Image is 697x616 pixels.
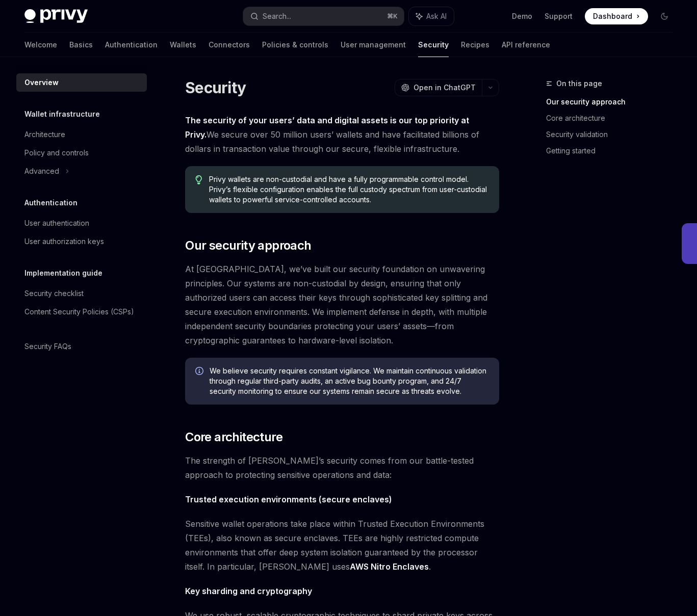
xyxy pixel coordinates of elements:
a: Recipes [461,33,489,57]
h5: Implementation guide [24,267,102,279]
div: Overview [24,76,59,89]
span: We secure over 50 million users’ wallets and have facilitated billions of dollars in transaction ... [185,113,499,156]
a: Security validation [546,126,681,143]
a: Policy and controls [16,144,147,162]
div: Advanced [24,165,59,177]
span: On this page [556,77,602,90]
a: Content Security Policies (CSPs) [16,303,147,321]
div: User authorization keys [24,235,104,248]
div: Search... [263,10,291,22]
a: Core architecture [546,110,681,126]
a: Security checklist [16,284,147,303]
div: Security checklist [24,287,84,300]
div: User authentication [24,217,89,229]
div: Content Security Policies (CSPs) [24,306,134,318]
div: Policy and controls [24,147,89,159]
a: User management [341,33,406,57]
div: Security FAQs [24,340,71,353]
a: Connectors [209,33,250,57]
h5: Wallet infrastructure [24,108,100,120]
a: Our security approach [546,94,681,110]
a: Getting started [546,143,681,159]
a: Welcome [24,33,57,57]
div: Architecture [24,128,65,141]
a: Security FAQs [16,337,147,356]
button: Open in ChatGPT [395,79,482,96]
a: API reference [502,33,550,57]
button: Search...⌘K [243,7,404,25]
span: The strength of [PERSON_NAME]’s security comes from our battle-tested approach to protecting sens... [185,453,499,482]
a: Dashboard [585,8,648,24]
a: Overview [16,73,147,92]
span: Sensitive wallet operations take place within Trusted Execution Environments (TEEs), also known a... [185,517,499,574]
img: dark logo [24,9,88,23]
a: Basics [69,33,93,57]
h5: Authentication [24,197,78,209]
span: Privy wallets are non-custodial and have a fully programmable control model. Privy’s flexible con... [209,174,489,205]
a: Security [418,33,449,57]
a: User authentication [16,214,147,232]
strong: The security of your users’ data and digital assets is our top priority at Privy. [185,115,469,140]
a: Authentication [105,33,158,57]
button: Toggle dark mode [656,8,673,24]
a: Demo [512,11,532,21]
h1: Security [185,78,246,97]
svg: Tip [195,175,202,184]
strong: Key sharding and cryptography [185,586,312,596]
a: User authorization keys [16,232,147,251]
span: We believe security requires constant vigilance. We maintain continuous validation through regula... [210,366,489,396]
a: Wallets [170,33,196,57]
a: Architecture [16,125,147,144]
span: Our security approach [185,237,311,254]
button: Ask AI [409,7,454,25]
strong: Trusted execution environments (secure enclaves) [185,494,392,504]
svg: Info [195,367,205,377]
a: Support [545,11,573,21]
span: Dashboard [593,11,632,21]
span: Ask AI [426,11,447,21]
span: ⌘ K [387,12,398,20]
span: Open in ChatGPT [414,83,476,93]
a: AWS Nitro Enclaves [350,561,429,572]
a: Policies & controls [262,33,328,57]
span: Core architecture [185,429,282,445]
span: At [GEOGRAPHIC_DATA], we’ve built our security foundation on unwavering principles. Our systems a... [185,262,499,347]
